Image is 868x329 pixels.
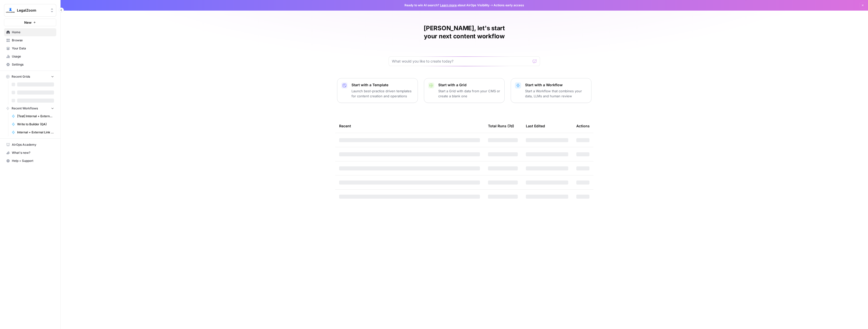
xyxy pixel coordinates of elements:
button: Recent Grids [4,73,56,80]
button: Start with a WorkflowStart a Workflow that combines your data, LLMs and human review [511,78,591,103]
span: Actions early access [494,3,524,8]
a: Settings [4,61,56,69]
span: Recent Grids [12,74,30,79]
p: Start a Workflow that combines your data, LLMs and human review [525,88,587,99]
input: What would you like to create today? [392,59,531,64]
span: Recent Workflows [12,106,38,111]
p: Start a Grid with data from your CMS or create a blank one [438,88,500,99]
span: [Test] Internal + External Link Addition [17,114,54,118]
span: Usage [12,54,54,59]
a: [Test] Internal + External Link Addition [9,112,56,120]
span: Help + Support [12,159,54,163]
span: AirOps Academy [12,142,54,147]
button: Start with a TemplateLaunch best-practice driven templates for content creation and operations [337,78,418,103]
a: Internal + External Link Addition [9,128,56,136]
div: Actions [576,119,590,133]
a: Learn more [440,3,457,7]
button: Help + Support [4,157,56,165]
a: Usage [4,52,56,61]
button: What's new? [4,149,56,157]
a: Home [4,28,56,36]
span: New [24,20,32,25]
img: LegalZoom Logo [6,6,15,15]
a: Your Data [4,44,56,52]
div: What's new? [4,149,56,157]
div: Recent [339,119,480,133]
button: Recent Workflows [4,105,56,112]
span: Ready to win AI search? about AirOps Visibility [404,3,490,8]
div: Last Edited [526,119,545,133]
span: Internal + External Link Addition [17,130,54,135]
p: Launch best-practice driven templates for content creation and operations [351,88,414,99]
span: Browse [12,38,54,43]
span: LegalZoom [17,8,47,13]
button: New [4,19,56,26]
p: Start with a Template [351,82,414,87]
a: AirOps Academy [4,141,56,149]
span: Your Data [12,46,54,51]
p: Start with a Workflow [525,82,587,87]
p: Start with a Grid [438,82,500,87]
div: Total Runs (7d) [488,119,514,133]
a: Browse [4,36,56,44]
a: Write to Builder (QA) [9,120,56,128]
span: Home [12,30,54,35]
button: Workspace: LegalZoom [4,4,56,17]
h1: [PERSON_NAME], let's start your next content workflow [389,24,540,40]
span: Settings [12,62,54,67]
span: Write to Builder (QA) [17,122,54,127]
button: Start with a GridStart a Grid with data from your CMS or create a blank one [424,78,505,103]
